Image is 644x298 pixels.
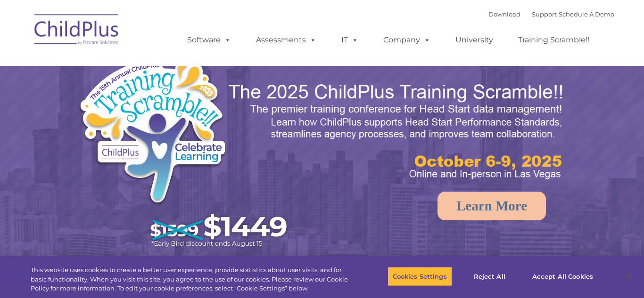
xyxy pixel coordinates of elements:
[527,266,598,286] button: Accept All Cookies
[247,31,326,49] a: Assessments
[438,192,546,220] a: Learn More
[532,10,557,18] a: Support
[619,266,639,287] button: Close
[31,266,354,293] div: This website uses cookies to create a better user experience, provide statistics about user visit...
[332,31,368,49] a: IT
[460,266,519,286] button: Reject All
[488,10,520,18] a: Download
[509,31,599,49] a: Training Scramble!!
[488,10,614,18] font: |
[446,31,503,49] a: University
[374,31,440,49] a: Company
[131,101,171,108] span: Phone number
[559,10,614,18] a: Schedule A Demo
[178,31,240,49] a: Software
[30,8,124,55] img: ChildPlus by Procare Solutions
[131,62,160,69] span: Last name
[388,266,452,286] button: Cookies Settings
